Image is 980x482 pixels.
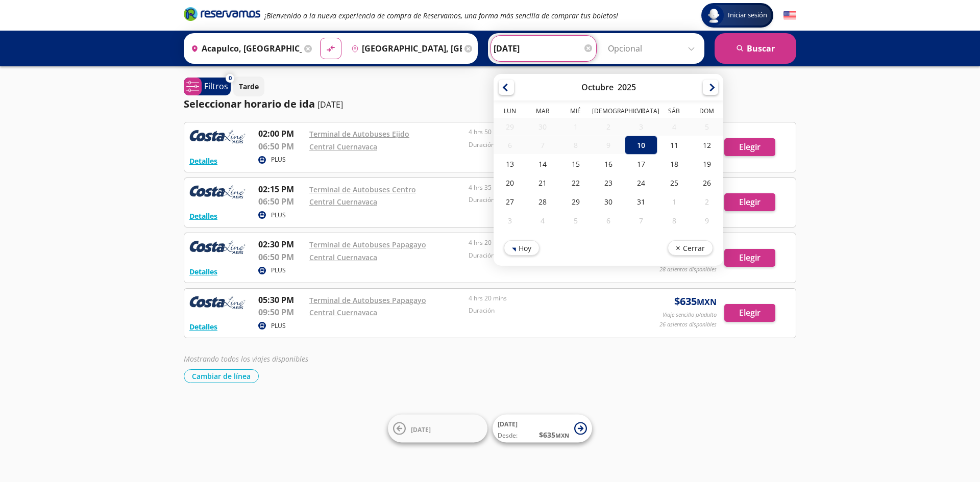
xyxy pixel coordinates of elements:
div: 21-Oct-25 [526,173,559,192]
div: 04-Oct-25 [657,118,690,136]
button: [DATE]Desde:$635MXN [493,415,592,443]
button: Detalles [189,156,217,166]
input: Buscar Destino [347,36,462,61]
img: RESERVAMOS [189,294,246,314]
em: ¡Bienvenido a la nueva experiencia de compra de Reservamos, una forma más sencilla de comprar tus... [264,11,618,20]
p: 4 hrs 20 mins [469,238,623,247]
small: MXN [697,296,717,308]
button: Hoy [504,240,540,256]
a: Terminal de Autobuses Ejido [309,129,409,139]
button: Elegir [724,138,775,156]
a: Central Cuernavaca [309,252,377,262]
button: Cerrar [668,240,713,256]
div: 28-Oct-25 [526,192,559,211]
a: Terminal de Autobuses Papagayo [309,295,426,305]
p: Tarde [239,81,259,92]
th: Jueves [592,107,625,118]
div: 06-Nov-25 [592,211,625,230]
div: 23-Oct-25 [592,173,625,192]
p: Duración [469,251,623,260]
small: MXN [555,432,569,439]
p: PLUS [271,321,286,331]
p: 4 hrs 50 mins [469,128,623,137]
div: 03-Nov-25 [494,211,526,230]
div: 11-Oct-25 [657,136,690,155]
p: Seleccionar horario de ida [184,96,315,112]
em: Mostrando todos los viajes disponibles [184,354,308,364]
th: Martes [526,107,559,118]
button: Tarde [233,77,264,96]
button: Elegir [724,249,775,267]
button: 0Filtros [184,78,231,95]
input: Buscar Origen [187,36,302,61]
p: Duración [469,306,623,315]
button: Detalles [189,266,217,277]
div: 02-Nov-25 [691,192,723,211]
button: Elegir [724,304,775,322]
p: 4 hrs 20 mins [469,294,623,303]
a: Central Cuernavaca [309,308,377,317]
div: 13-Oct-25 [494,155,526,173]
img: RESERVAMOS [189,238,246,259]
div: 20-Oct-25 [494,173,526,192]
div: 15-Oct-25 [559,155,592,173]
button: Detalles [189,321,217,332]
span: $ 635 [674,294,717,309]
span: Desde: [498,431,518,440]
input: Opcional [608,36,699,61]
div: 10-Oct-25 [625,136,657,155]
a: Central Cuernavaca [309,197,377,207]
p: 06:50 PM [258,251,304,263]
div: 29-Oct-25 [559,192,592,211]
button: Buscar [715,33,796,64]
span: [DATE] [498,420,518,428]
img: RESERVAMOS [189,183,246,204]
div: 05-Nov-25 [559,211,592,230]
p: Viaje sencillo p/adulto [663,311,717,319]
div: 24-Oct-25 [625,173,657,192]
div: 07-Nov-25 [625,211,657,230]
button: Detalles [189,211,217,221]
p: 06:50 PM [258,140,304,153]
div: 04-Nov-25 [526,211,559,230]
div: 03-Oct-25 [625,118,657,136]
th: Lunes [494,107,526,118]
p: 26 asientos disponibles [659,320,717,329]
div: 27-Oct-25 [494,192,526,211]
div: 26-Oct-25 [691,173,723,192]
p: PLUS [271,155,286,164]
div: 25-Oct-25 [657,173,690,192]
span: $ 635 [539,429,569,440]
div: 19-Oct-25 [691,155,723,173]
div: 02-Oct-25 [592,118,625,136]
p: [DATE] [317,98,343,111]
div: 2025 [618,82,636,93]
span: Iniciar sesión [724,10,771,20]
div: 07-Oct-25 [526,136,559,154]
div: 01-Nov-25 [657,192,690,211]
button: Elegir [724,193,775,211]
img: RESERVAMOS [189,128,246,148]
p: 09:50 PM [258,306,304,318]
th: Sábado [657,107,690,118]
th: Miércoles [559,107,592,118]
div: 08-Oct-25 [559,136,592,154]
div: 22-Oct-25 [559,173,592,192]
a: Terminal de Autobuses Centro [309,185,416,194]
span: [DATE] [411,425,431,434]
div: 30-Oct-25 [592,192,625,211]
div: 30-Sep-25 [526,118,559,136]
div: 14-Oct-25 [526,155,559,173]
div: 18-Oct-25 [657,155,690,173]
p: Filtros [204,80,228,92]
button: English [783,9,796,22]
p: Duración [469,140,623,149]
div: Octubre [581,82,614,93]
th: Domingo [691,107,723,118]
i: Brand Logo [184,6,260,21]
button: [DATE] [388,415,487,443]
div: 16-Oct-25 [592,155,625,173]
div: 31-Oct-25 [625,192,657,211]
p: 05:30 PM [258,294,304,306]
a: Brand Logo [184,6,260,24]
